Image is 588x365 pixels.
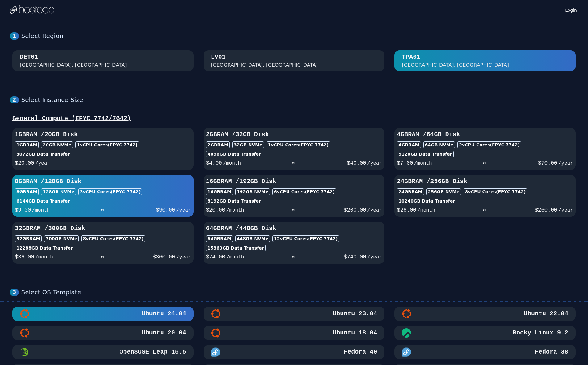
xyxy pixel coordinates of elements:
span: /month [32,208,50,213]
div: Select OS Template [21,288,578,296]
h3: 1GB RAM / 20 GB Disk [15,130,191,139]
div: DET01 [20,53,38,61]
button: 4GBRAM /64GB Disk4GBRAM64GB NVMe2vCPU Cores(EPYC 7742)5120GB Data Transfer$7.00/month- or -$70.00... [394,128,576,170]
h3: OpenSUSE Leap 15.5 [118,348,186,356]
img: Ubuntu 20.04 [20,328,29,338]
span: /year [176,254,191,260]
h3: Ubuntu 23.04 [331,309,377,318]
span: /year [367,254,382,260]
span: /year [558,208,573,213]
div: 3072 GB Data Transfer [15,151,71,157]
h3: 16GB RAM / 192 GB Disk [206,177,382,186]
button: LV01 [GEOGRAPHIC_DATA], [GEOGRAPHIC_DATA] [204,50,385,71]
div: 12 vCPU Cores (EPYC 7742) [272,235,339,242]
img: Ubuntu 24.04 [20,309,29,318]
span: /year [367,161,382,166]
h3: Rocky Linux 9.2 [511,329,568,337]
div: - or - [53,253,153,261]
h3: 4GB RAM / 64 GB Disk [397,130,573,139]
span: /month [226,208,244,213]
div: 128 GB NVMe [41,188,76,195]
h3: 2GB RAM / 32 GB Disk [206,130,382,139]
div: 1GB RAM [15,141,39,148]
h3: Ubuntu 24.04 [141,309,186,318]
div: 64GB RAM [206,235,233,242]
div: 8 vCPU Cores (EPYC 7742) [464,188,527,195]
span: /year [35,161,50,166]
button: Ubuntu 23.04Ubuntu 23.04 [204,307,385,321]
span: $ 200.00 [344,207,366,213]
span: $ 90.00 [156,207,175,213]
span: $ 40.00 [347,160,366,166]
div: 24GB RAM [397,188,424,195]
img: Ubuntu 22.04 [402,309,411,318]
img: Fedora 38 [402,347,411,357]
button: Fedora 38Fedora 38 [394,345,576,359]
div: 20 GB NVMe [41,141,73,148]
img: Ubuntu 18.04 [211,328,220,338]
span: $ 260.00 [535,207,557,213]
span: /month [414,161,432,166]
h3: Fedora 38 [534,348,568,356]
button: 8GBRAM /128GB Disk8GBRAM128GB NVMe3vCPU Cores(EPYC 7742)6144GB Data Transfer$9.00/month- or -$90.... [12,175,194,217]
span: $ 70.00 [538,160,557,166]
div: Select Instance Size [21,96,578,104]
span: $ 20.00 [15,160,34,166]
div: 64 GB NVMe [423,141,455,148]
div: 6144 GB Data Transfer [15,198,71,204]
span: $ 740.00 [344,254,366,260]
div: 1 vCPU Cores (EPYC 7742) [75,141,139,148]
div: - or - [241,159,347,167]
h3: Fedora 40 [342,348,377,356]
div: [GEOGRAPHIC_DATA], [GEOGRAPHIC_DATA] [20,61,127,69]
h3: Ubuntu 18.04 [331,329,377,337]
div: 32 GB NVMe [232,141,264,148]
span: /year [176,208,191,213]
div: 15360 GB Data Transfer [206,245,266,251]
img: Fedora 40 [211,347,220,357]
div: 3 [10,289,19,296]
div: 448 GB NVMe [235,235,270,242]
h3: 32GB RAM / 300 GB Disk [15,224,191,233]
div: General Compute (EPYC 7742/7642) [10,114,578,123]
button: DET01 [GEOGRAPHIC_DATA], [GEOGRAPHIC_DATA] [12,50,194,71]
h3: 64GB RAM / 448 GB Disk [206,224,382,233]
div: 12288 GB Data Transfer [15,245,74,251]
div: 4GB RAM [397,141,421,148]
button: Ubuntu 22.04Ubuntu 22.04 [394,307,576,321]
div: 256 GB NVMe [426,188,461,195]
span: /year [367,208,382,213]
div: 10240 GB Data Transfer [397,198,456,204]
div: 300 GB NVMe [44,235,79,242]
div: LV01 [211,53,226,61]
button: Ubuntu 18.04Ubuntu 18.04 [204,326,385,340]
button: 64GBRAM /448GB Disk64GBRAM448GB NVMe12vCPU Cores(EPYC 7742)15360GB Data Transfer$74.00/month- or ... [204,222,385,264]
button: Fedora 40Fedora 40 [204,345,385,359]
button: 1GBRAM /20GB Disk1GBRAM20GB NVMe1vCPU Cores(EPYC 7742)3072GB Data Transfer$20.00/year [12,128,194,170]
div: 8 vCPU Cores (EPYC 7742) [81,235,145,242]
a: Login [564,6,578,13]
div: - or - [50,206,156,214]
span: $ 26.00 [397,207,416,213]
button: TPA01 [GEOGRAPHIC_DATA], [GEOGRAPHIC_DATA] [394,50,576,71]
div: 5120 GB Data Transfer [397,151,453,157]
span: $ 36.00 [15,254,34,260]
span: $ 74.00 [206,254,225,260]
div: 3 vCPU Cores (EPYC 7742) [78,188,142,195]
button: Ubuntu 24.04Ubuntu 24.04 [12,307,194,321]
div: 2 vCPU Cores (EPYC 7742) [457,141,521,148]
div: Select Region [21,32,578,40]
div: 32GB RAM [15,235,42,242]
img: OpenSUSE Leap 15.5 Minimal [20,347,29,357]
div: 1 [10,32,19,40]
span: /year [558,161,573,166]
span: $ 360.00 [153,254,175,260]
h3: 8GB RAM / 128 GB Disk [15,177,191,186]
div: 192 GB NVMe [235,188,270,195]
img: Ubuntu 23.04 [211,309,220,318]
span: $ 4.00 [206,160,222,166]
button: Ubuntu 20.04Ubuntu 20.04 [12,326,194,340]
span: $ 7.00 [397,160,413,166]
div: - or - [244,253,343,261]
span: $ 9.00 [15,207,31,213]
